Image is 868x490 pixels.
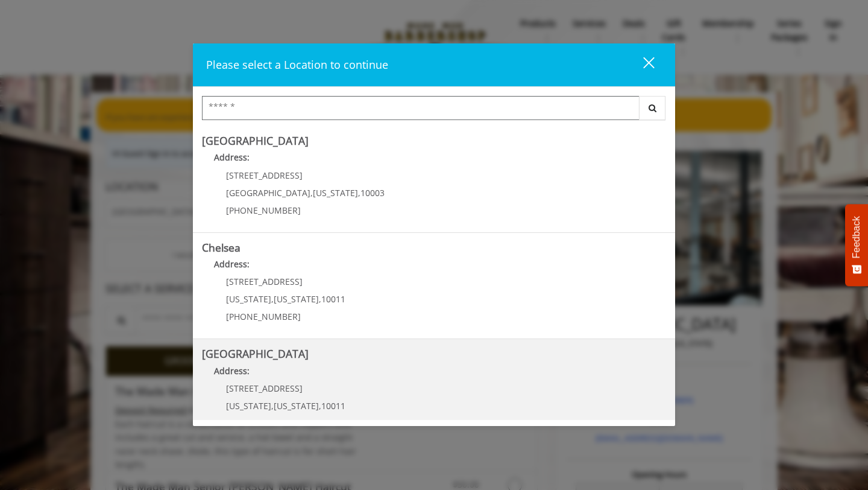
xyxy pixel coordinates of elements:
span: 10011 [321,400,345,412]
span: [PHONE_NUMBER] [226,311,301,322]
input: Search Center [202,96,640,120]
span: Please select a Location to continue [206,57,388,72]
span: [US_STATE] [226,293,271,305]
button: close dialog [621,52,662,77]
span: [US_STATE] [226,400,271,412]
b: Chelsea [202,240,241,255]
span: [PHONE_NUMBER] [226,418,301,429]
span: , [271,400,274,412]
b: [GEOGRAPHIC_DATA] [202,133,309,148]
b: [GEOGRAPHIC_DATA] [202,346,309,361]
span: [US_STATE] [313,187,358,199]
span: , [310,187,313,199]
span: [US_STATE] [274,293,319,305]
span: , [319,293,321,305]
b: Address: [214,365,250,377]
span: , [271,293,274,305]
div: Center Select [202,96,666,126]
span: [US_STATE] [274,400,319,412]
span: 10003 [360,187,385,199]
div: close dialog [629,56,653,74]
b: Address: [214,151,250,163]
span: , [358,187,360,199]
b: Address: [214,258,250,270]
span: [GEOGRAPHIC_DATA] [226,187,310,199]
span: [STREET_ADDRESS] [226,170,303,181]
i: Search button [646,104,659,112]
span: , [319,400,321,412]
span: 10011 [321,293,345,305]
span: [STREET_ADDRESS] [226,383,303,394]
span: [STREET_ADDRESS] [226,276,303,287]
button: Feedback - Show survey [845,204,868,286]
span: [PHONE_NUMBER] [226,205,301,216]
span: Feedback [851,216,862,258]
